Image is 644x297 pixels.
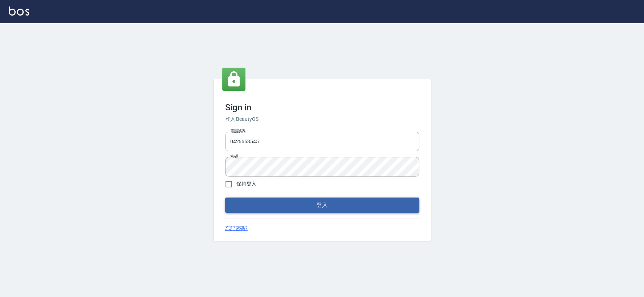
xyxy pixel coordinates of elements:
img: Logo [9,7,29,16]
span: 保持登入 [236,180,257,188]
a: 忘記密碼? [225,225,248,232]
button: 登入 [225,198,419,213]
h3: Sign in [225,102,419,113]
label: 電話號碼 [230,128,245,134]
h6: 登入 BeautyOS [225,115,419,123]
label: 密碼 [230,154,238,159]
